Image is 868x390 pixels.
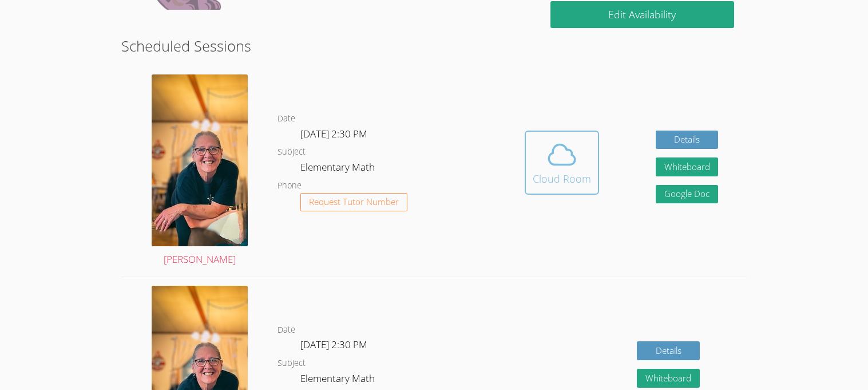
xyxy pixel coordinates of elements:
[278,323,295,337] dt: Date
[656,157,719,176] button: Whiteboard
[278,112,295,126] dt: Date
[300,127,367,140] span: [DATE] 2:30 PM
[300,371,377,390] dd: Elementary Math
[152,74,248,246] img: avatar.png
[533,171,591,187] div: Cloud Room
[300,193,407,212] button: Request Tutor Number
[278,145,306,159] dt: Subject
[525,131,599,195] button: Cloud Room
[152,74,248,268] a: [PERSON_NAME]
[278,179,302,193] dt: Phone
[121,35,746,57] h2: Scheduled Sessions
[300,159,377,179] dd: Elementary Math
[278,356,306,371] dt: Subject
[656,185,719,204] a: Google Doc
[300,338,367,351] span: [DATE] 2:30 PM
[637,341,700,360] a: Details
[656,131,719,149] a: Details
[550,1,734,28] a: Edit Availability
[309,198,399,206] span: Request Tutor Number
[637,369,700,388] button: Whiteboard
